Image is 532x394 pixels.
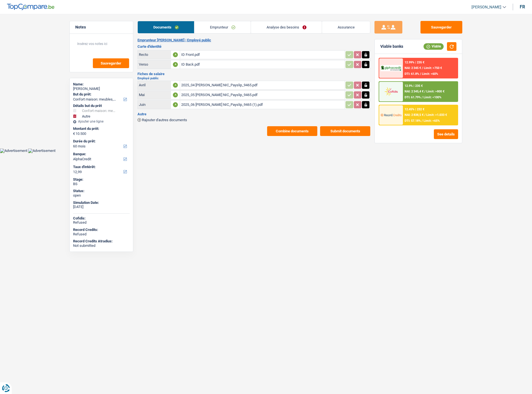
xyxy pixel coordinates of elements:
button: Sauvegarder [93,58,129,68]
div: Mai [139,93,170,97]
span: NAI: 2 838,5 € [405,113,424,117]
button: Rajouter d'autres documents [137,118,187,122]
div: Name: [73,82,130,87]
a: Documents [138,21,194,33]
span: € [73,132,75,136]
div: Record Credits: [73,228,130,232]
div: 2025_05 [PERSON_NAME] NIC_Payslip_9465.pdf [181,91,344,99]
a: Analyse des besoins [251,21,322,33]
div: 2025_06 [PERSON_NAME] NIC_Payslip_9465 (1).pdf [181,101,344,109]
span: [PERSON_NAME] [471,5,501,9]
span: NAI: 2 345,4 € [405,90,424,93]
div: A [173,83,178,88]
span: Limit: <60% [422,72,438,76]
span: NAI: 2 345 € [405,66,421,70]
button: Combine documents [267,126,317,136]
div: [DATE] [73,205,130,209]
span: / [422,95,423,99]
div: Verso [139,62,170,66]
img: TopCompare Logo [7,4,54,10]
label: Montant du prêt: [73,126,129,131]
h3: Fiches de salaire [137,72,370,76]
div: Viable banks [380,44,403,49]
div: Stage: [73,177,130,182]
div: Recto [139,52,170,57]
div: Record Credits Atradius: [73,239,130,243]
button: Sauvegarder [420,21,462,34]
div: Not submitted [73,243,130,248]
h3: Autre [137,112,370,116]
span: / [420,72,421,76]
a: Emprunteur [194,21,251,33]
a: [PERSON_NAME] [467,3,506,12]
a: Assurance [322,21,370,33]
label: Taux d'intérêt: [73,165,129,169]
h5: Notes [75,25,127,30]
div: Ajouter une ligne [73,120,130,123]
label: But du prêt: [73,92,129,97]
span: / [422,66,423,70]
img: Record Credits [381,110,401,120]
span: Limit: <100% [424,95,441,99]
div: A [173,102,178,107]
div: Cofidis: [73,216,130,221]
div: 12.45% | 232 € [405,108,424,111]
div: ID Back.pdf [181,60,344,69]
div: BS [73,182,130,186]
div: A [173,62,178,67]
div: Refused [73,220,130,225]
div: Refused [73,232,130,237]
span: DTI: 61.8% [405,72,419,76]
span: / [424,90,425,93]
div: 2025_04 [PERSON_NAME] NIC_Payslip_9465.pdf [181,81,344,89]
img: Advertisement [28,149,55,153]
img: Cofidis [381,86,401,97]
button: Submit documents [320,126,370,136]
h2: Employé public [137,77,370,80]
div: A [173,52,178,57]
span: Limit: >1.033 € [426,113,447,117]
div: 12.9% | 235 € [405,84,423,88]
span: DTI: 57.18% [405,119,421,123]
label: Banque: [73,152,129,156]
div: A [173,92,178,97]
h2: Emprunteur [PERSON_NAME] | Employé public [137,38,370,42]
span: Sauvegarder [101,61,121,65]
div: Avril [139,83,170,87]
span: Limit: >750 € [424,66,442,70]
div: open [73,193,130,198]
label: Durée du prêt: [73,139,129,144]
img: AlphaCredit [381,65,401,71]
div: fr [520,4,525,9]
span: / [422,119,423,123]
div: ID Front.pdf [181,51,344,59]
span: Rajouter d'autres documents [142,118,187,122]
div: [PERSON_NAME] [73,87,130,91]
span: / [424,113,425,117]
div: Status: [73,189,130,193]
div: Viable [424,43,444,49]
div: Détails but du prêt [73,104,130,108]
h3: Carte d'identité [137,45,370,48]
div: Juin [139,102,170,107]
button: See details [434,129,458,139]
div: Simulation Date: [73,200,130,205]
div: 12.99% | 235 € [405,61,424,64]
span: DTI: 61.79% [405,95,421,99]
span: Limit: >800 € [426,90,444,93]
span: Limit: <65% [424,119,440,123]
